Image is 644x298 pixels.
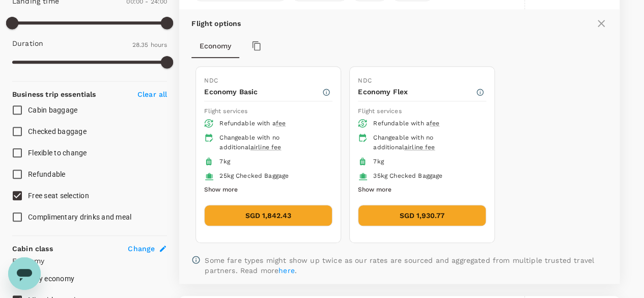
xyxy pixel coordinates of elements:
button: SGD 1,842.43 [204,205,332,226]
span: Complimentary drinks and meal [28,213,131,221]
button: SGD 1,930.77 [358,205,486,226]
div: Refundable with a [373,119,478,129]
div: Refundable with a [219,119,324,129]
span: Free seat selection [28,192,89,200]
strong: Business trip essentials [12,90,96,98]
span: fee [276,120,286,127]
a: here [278,266,295,275]
span: Flight services [204,107,247,115]
span: Checked baggage [28,127,87,136]
p: Economy Flex [358,87,475,97]
p: Clear all [137,89,167,99]
span: Change [128,243,155,254]
span: airline fee [404,144,435,151]
span: NDC [358,77,371,84]
button: Show more [358,183,391,197]
span: 35kg Checked Baggage [373,172,442,179]
p: Economy [12,256,167,266]
span: NDC [204,77,217,84]
span: Only economy [28,275,74,283]
button: Economy [191,34,239,58]
span: airline fee [250,144,282,151]
p: Some fare types might show up twice as our rates are sourced and aggregated from multiple trusted... [205,255,607,276]
div: Changeable with no additional [219,133,324,153]
span: 25kg Checked Baggage [219,172,289,179]
span: Flexible to change [28,149,87,157]
span: 28.35 hours [132,41,167,48]
iframe: Button to launch messaging window, conversation in progress [8,257,41,290]
span: 7kg [219,158,230,165]
span: Refundable [28,170,66,178]
button: Show more [204,183,238,197]
span: Flight services [358,107,401,115]
span: 7kg [373,158,383,165]
p: Flight options [191,18,241,29]
span: fee [430,120,439,127]
p: Economy Basic [204,87,322,97]
strong: Cabin class [12,245,53,253]
p: Duration [12,38,43,48]
span: Cabin baggage [28,106,77,114]
div: Changeable with no additional [373,133,478,153]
